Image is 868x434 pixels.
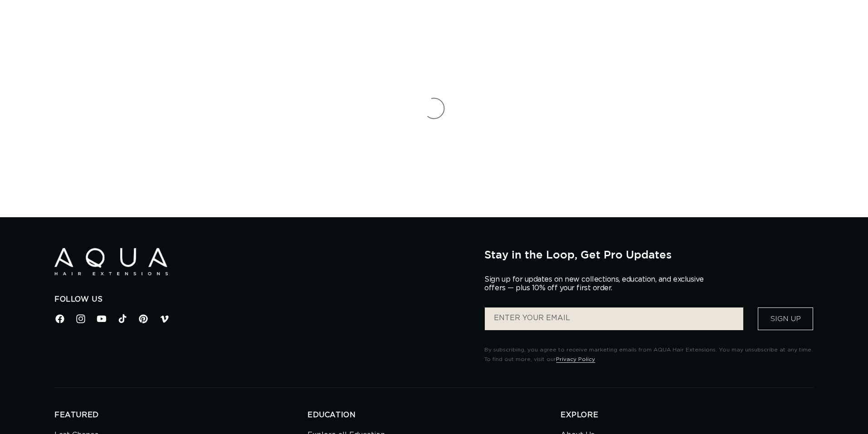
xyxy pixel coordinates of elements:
[485,307,743,330] input: ENTER YOUR EMAIL
[484,275,711,293] p: Sign up for updates on new collections, education, and exclusive offers — plus 10% off your first...
[54,248,168,276] img: Aqua Hair Extensions
[54,295,471,304] h2: Follow Us
[561,410,814,420] h2: EXPLORE
[307,410,561,420] h2: EDUCATION
[54,410,307,420] h2: FEATURED
[484,345,814,365] p: By subscribing, you agree to receive marketing emails from AQUA Hair Extensions. You may unsubscr...
[484,248,814,261] h2: Stay in the Loop, Get Pro Updates
[556,356,595,362] a: Privacy Policy
[758,307,813,330] button: Sign Up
